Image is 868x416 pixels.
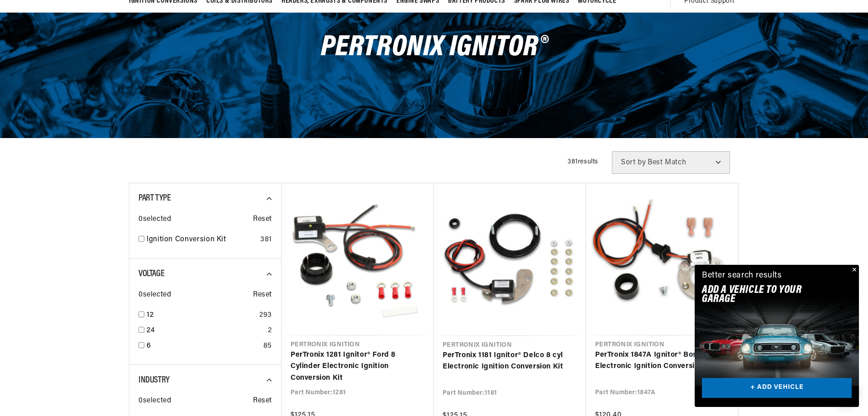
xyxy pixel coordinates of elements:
[595,349,729,373] a: PerTronix 1847A Ignitor® Bosch 009 Electronic Ignition Conversion Kit
[702,378,852,398] a: + ADD VEHICLE
[268,325,272,337] div: 2
[702,269,782,282] div: Better search results
[138,269,164,278] span: Voltage
[138,395,171,407] span: 0 selected
[147,325,264,337] a: 24
[138,376,170,385] span: Industry
[702,286,829,304] h2: Add A VEHICLE to your garage
[253,395,272,407] span: Reset
[147,310,256,321] a: 12
[321,33,548,62] span: PerTronix Ignitor®
[621,159,646,166] span: Sort by
[147,340,260,352] a: 6
[253,289,272,301] span: Reset
[443,350,577,373] a: PerTronix 1181 Ignitor® Delco 8 cyl Electronic Ignition Conversion Kit
[138,214,171,225] span: 0 selected
[263,340,272,352] div: 85
[138,289,171,301] span: 0 selected
[848,265,859,276] button: Close
[259,310,272,321] div: 293
[291,349,424,384] a: PerTronix 1281 Ignitor® Ford 8 Cylinder Electronic Ignition Conversion Kit
[253,214,272,225] span: Reset
[568,158,598,165] span: 381 results
[260,234,272,246] div: 381
[138,194,171,203] span: Part Type
[612,151,730,174] select: Sort by
[147,234,257,246] a: Ignition Conversion Kit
